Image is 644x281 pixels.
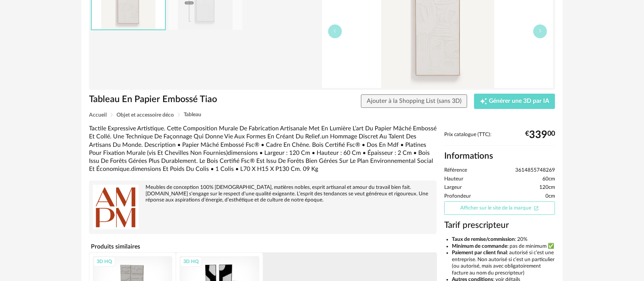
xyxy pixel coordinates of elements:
[89,94,279,106] h1: Tableau En Papier Embossé Tiao
[367,98,461,104] span: Ajouter à la Shopping List (sans 3D)
[444,151,555,162] h2: Informations
[444,132,555,146] div: Prix catalogue (TTC):
[534,205,539,210] span: Open In New icon
[444,184,462,191] span: Largeur
[452,250,507,255] b: Paiement par client final
[539,184,555,191] span: 120cm
[180,257,202,266] div: 3D HQ
[480,97,487,105] span: Creation icon
[452,237,515,242] b: Taux de remise/commission
[545,193,555,200] span: 0cm
[489,98,549,104] span: Générer une 3D par IA
[444,220,555,231] h3: Tarif prescripteur
[525,132,555,138] div: € 00
[184,112,201,117] span: Tableau
[93,184,433,204] div: Meubles de conception 100% [DEMOGRAPHIC_DATA], matières nobles, esprit artisanal et amour du trav...
[529,132,547,138] span: 339
[93,184,139,230] img: brand logo
[474,94,555,109] button: Creation icon Générer une 3D par IA
[452,250,555,276] li: : autorisé si c’est une entreprise. Non autorisé si c’est un particulier (ou autorisé, mais avec ...
[444,167,467,174] span: Référence
[444,176,463,183] span: Hauteur
[452,243,555,250] li: : pas de minimum ✅
[361,94,467,108] button: Ajouter à la Shopping List (sans 3D)
[89,112,107,118] span: Accueil
[542,176,555,183] span: 60cm
[444,201,555,215] a: Afficher sur le site de la marqueOpen In New icon
[89,241,437,252] h4: Produits similaires
[89,112,555,118] div: Breadcrumb
[93,257,115,266] div: 3D HQ
[444,193,471,200] span: Profondeur
[515,167,555,174] span: 3614855748269
[452,244,507,249] b: Minimum de commande
[452,236,555,243] li: : 20%
[117,112,174,118] span: Objet et accessoire déco
[89,125,437,174] div: Tactile Expressive Artistique. Cette Composition Murale De Fabrication Artisanale Met En Lumière ...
